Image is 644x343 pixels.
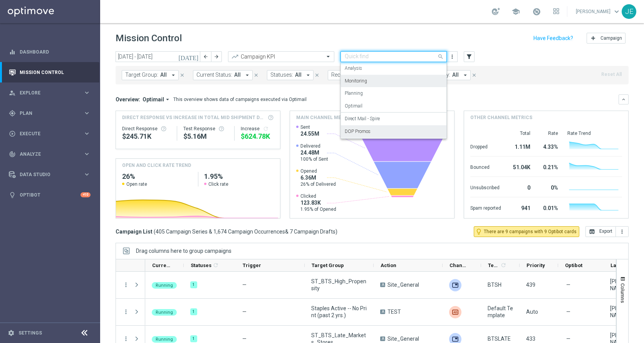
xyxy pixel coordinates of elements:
span: Templates [488,262,499,268]
div: Total [510,130,530,136]
div: This overview shows data of campaigns executed via Optimail [173,96,307,103]
span: keyboard_arrow_down [612,7,621,16]
i: arrow_drop_down [164,96,171,103]
span: 26% of Delivered [300,181,336,187]
i: close [471,72,477,78]
span: — [566,335,570,342]
span: Analyze [20,152,83,156]
button: more_vert [448,52,456,61]
div: Press SPACE to select this row. [116,272,145,299]
span: Last Modified By [610,262,629,268]
button: more_vert [122,335,129,342]
div: DOP Promos [345,125,443,138]
span: Default Template [488,305,513,319]
div: John Manocchia [610,305,636,319]
span: Auto [526,309,538,315]
span: Columns [620,283,626,303]
h2: 1.95% [204,172,274,181]
button: more_vert [122,281,129,288]
h3: Overview: [116,96,140,103]
colored-tag: Running [152,308,177,316]
span: 7 Campaign Drafts [290,228,335,235]
i: lightbulb_outline [475,228,482,235]
div: Bounced [470,160,501,173]
span: BTSLATE [488,335,511,342]
label: Monitoring [345,78,367,84]
span: — [242,282,247,288]
span: 123.83K [300,199,336,206]
span: Plan [20,111,83,116]
div: Press SPACE to select this row. [116,299,145,326]
span: ) [335,228,337,235]
i: arrow_back [203,54,208,59]
button: person_search Explore keyboard_arrow_right [8,90,91,96]
span: Sent [300,124,319,130]
div: 0.21% [540,160,558,173]
span: — [242,336,247,342]
i: lightbulb [9,192,16,198]
i: keyboard_arrow_right [83,130,91,137]
div: Analysis [345,62,443,75]
span: Running [156,310,173,315]
div: 1 [190,308,197,315]
div: 1.11M [510,140,530,152]
div: Dropped [470,140,501,152]
button: [DATE] [177,51,200,63]
i: keyboard_arrow_right [83,89,91,96]
span: Explore [20,91,83,95]
i: close [179,72,185,78]
span: 405 Campaign Series & 1,674 Campaign Occurrences [156,228,285,235]
span: 439 [526,282,535,288]
button: Current Status: All arrow_drop_down [193,70,253,80]
div: 0% [540,181,558,193]
a: [PERSON_NAME]keyboard_arrow_down [575,6,622,17]
button: Statuses: All arrow_drop_down [267,70,314,80]
i: refresh [500,262,506,268]
span: All [160,72,167,78]
i: close [253,72,259,78]
input: Select date range [116,51,200,62]
div: 1 [190,335,197,342]
button: close [314,71,320,79]
div: Planning [345,87,443,100]
i: keyboard_arrow_right [83,171,91,178]
div: Row Groups [136,248,231,254]
colored-tag: Running [152,281,177,289]
span: Delivered [300,143,328,149]
button: gps_fixed Plan keyboard_arrow_right [8,110,91,116]
span: A [380,336,385,341]
a: Mission Control [20,62,91,82]
button: track_changes Analyze keyboard_arrow_right [8,151,91,157]
div: Optibot [9,185,91,205]
span: ST_BTS_High_Propensity [311,278,367,292]
span: 433 [526,336,535,342]
div: 941 [510,201,530,214]
i: close [314,72,320,78]
div: Execute [9,130,83,137]
div: JE [622,4,636,19]
button: keyboard_arrow_down [619,94,629,104]
span: Drag columns here to group campaigns [136,248,231,254]
div: Rate [540,130,558,136]
div: +10 [80,192,91,197]
span: Trigger [243,262,261,268]
button: play_circle_outline Execute keyboard_arrow_right [8,131,91,137]
button: open_in_browser Export [585,226,616,237]
img: Liveramp [449,306,461,318]
span: Staples Active -- No Print (past 2 yrs.) [311,305,367,319]
span: Statuses [191,262,211,268]
h1: Mission Control [116,33,182,44]
button: close [253,71,260,79]
div: $245,707 [122,132,171,141]
label: Direct Mail - Spire [345,116,380,122]
span: All [295,72,302,78]
div: $624,779 [241,132,274,141]
span: Click rate [208,181,228,187]
span: Statuses: [270,72,293,78]
div: Spam reported [470,201,501,214]
i: refresh [263,126,269,132]
i: keyboard_arrow_right [83,109,91,117]
i: track_changes [9,151,16,158]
